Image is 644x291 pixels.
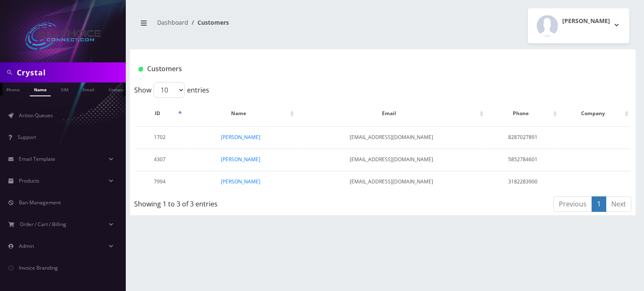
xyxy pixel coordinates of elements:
select: Showentries [153,82,185,98]
th: Phone: activate to sort column ascending [486,101,559,126]
a: [PERSON_NAME] [221,178,260,185]
a: Previous [553,196,592,212]
button: [PERSON_NAME] [528,8,629,43]
td: 3182283900 [486,171,559,192]
a: 1 [592,196,606,212]
td: 7994 [135,171,184,192]
a: Next [606,196,631,212]
input: Search in Company [17,64,124,80]
span: Admin [19,242,34,250]
td: [EMAIL_ADDRESS][DOMAIN_NAME] [297,126,486,148]
td: 4307 [135,149,184,170]
th: ID: activate to sort column descending [135,101,184,126]
a: Email [78,82,99,95]
span: Action Queues [19,112,53,119]
a: Phone [2,82,24,95]
nav: breadcrumb [136,14,377,38]
td: [EMAIL_ADDRESS][DOMAIN_NAME] [297,171,486,192]
img: All Choice Connect [25,23,101,50]
a: SIM [57,82,73,95]
span: Order / Cart / Billing [20,221,66,228]
th: Company: activate to sort column ascending [560,101,631,126]
th: Name: activate to sort column ascending [185,101,296,126]
h2: [PERSON_NAME] [562,18,610,25]
span: Ban Management [19,199,61,206]
span: Email Template [19,155,55,162]
a: [PERSON_NAME] [221,134,260,141]
span: Invoice Branding [19,264,58,271]
td: [EMAIL_ADDRESS][DOMAIN_NAME] [297,149,486,170]
h1: Customers [138,65,544,73]
td: 1702 [135,126,184,148]
li: Customers [188,18,229,27]
span: Support [18,134,36,141]
a: Company [104,82,132,95]
a: Dashboard [157,18,188,26]
td: 8287027891 [486,126,559,148]
td: 5852784601 [486,149,559,170]
label: Show entries [134,82,209,98]
span: Products [19,177,39,184]
a: [PERSON_NAME] [221,156,260,163]
div: Showing 1 to 3 of 3 entries [134,196,335,209]
a: Name [30,82,51,96]
th: Email: activate to sort column ascending [297,101,486,126]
